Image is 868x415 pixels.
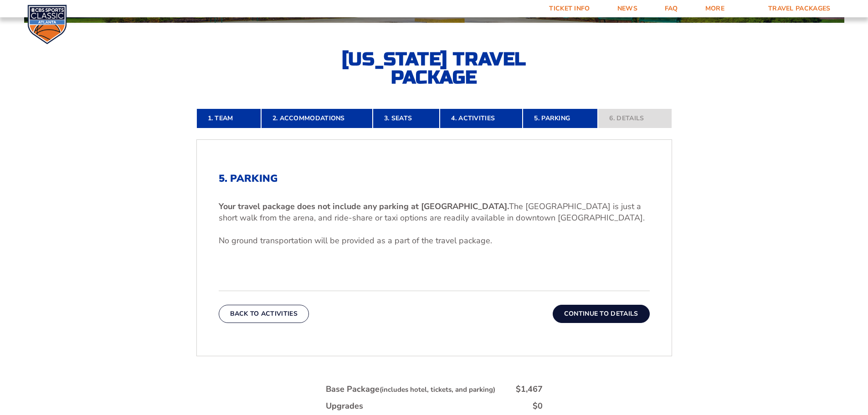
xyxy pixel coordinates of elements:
div: Base Package [326,384,495,395]
button: Continue To Details [553,305,650,323]
h2: [US_STATE] Travel Package [334,50,534,87]
a: 1. Team [196,108,261,128]
div: Upgrades [326,400,363,412]
div: $1,467 [516,384,543,395]
a: 3. Seats [373,108,440,128]
p: The [GEOGRAPHIC_DATA] is just a short walk from the arena, and ride-share or taxi options are rea... [219,201,650,224]
p: No ground transportation will be provided as a part of the travel package. [219,235,650,246]
a: 2. Accommodations [261,108,373,128]
a: 4. Activities [440,108,523,128]
h2: 5. Parking [219,173,650,184]
b: Your travel package does not include any parking at [GEOGRAPHIC_DATA]. [219,201,509,212]
small: (includes hotel, tickets, and parking) [380,385,495,394]
div: $0 [533,400,543,412]
img: CBS Sports Classic [27,5,67,44]
button: Back To Activities [219,305,309,323]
